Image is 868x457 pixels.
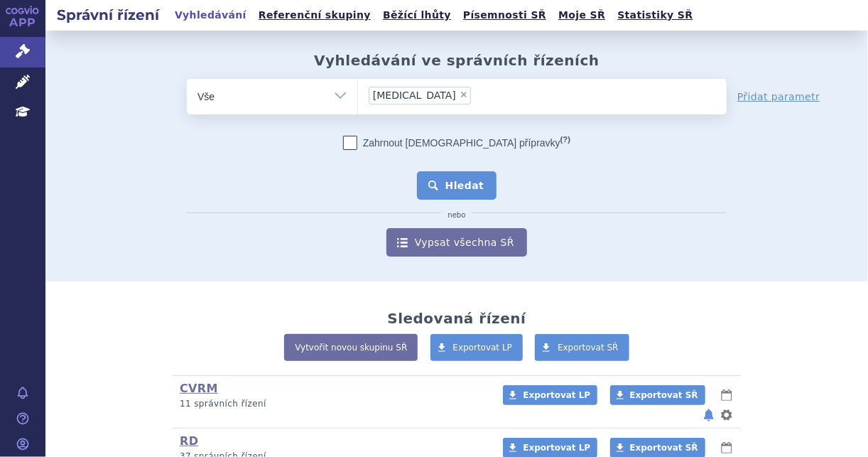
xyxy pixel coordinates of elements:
[737,90,820,104] a: Přidat parametr
[314,52,600,69] h2: Vyhledávání ve správních řízeních
[373,90,456,100] span: [MEDICAL_DATA]
[430,334,523,361] a: Exportovat LP
[610,385,705,405] a: Exportovat SŘ
[417,171,497,200] button: Hledat
[558,343,619,353] span: Exportovat SŘ
[453,343,513,353] span: Exportovat LP
[386,228,527,257] a: Vypsat všechna SŘ
[630,390,698,400] span: Exportovat SŘ
[343,136,570,150] label: Zahrnout [DEMOGRAPHIC_DATA] přípravky
[630,443,698,453] span: Exportovat SŘ
[180,382,218,395] a: CVRM
[613,6,697,25] a: Statistiky SŘ
[254,6,375,25] a: Referenční skupiny
[523,443,590,453] span: Exportovat LP
[45,5,170,25] h2: Správní řízení
[720,387,734,404] button: lhůty
[284,334,418,361] a: Vytvořit novou skupinu SŘ
[180,398,484,410] p: 11 správních řízení
[387,310,526,327] h2: Sledovaná řízení
[720,439,734,456] button: lhůty
[503,385,597,405] a: Exportovat LP
[475,86,580,104] input: [MEDICAL_DATA]
[702,407,716,424] button: notifikace
[535,334,629,361] a: Exportovat SŘ
[170,6,251,25] a: Vyhledávání
[459,6,550,25] a: Písemnosti SŘ
[180,434,198,448] a: RD
[441,211,473,220] i: nebo
[379,6,455,25] a: Běžící lhůty
[523,390,590,400] span: Exportovat LP
[460,90,468,99] span: ×
[554,6,609,25] a: Moje SŘ
[560,135,570,144] abbr: (?)
[720,407,734,424] button: nastavení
